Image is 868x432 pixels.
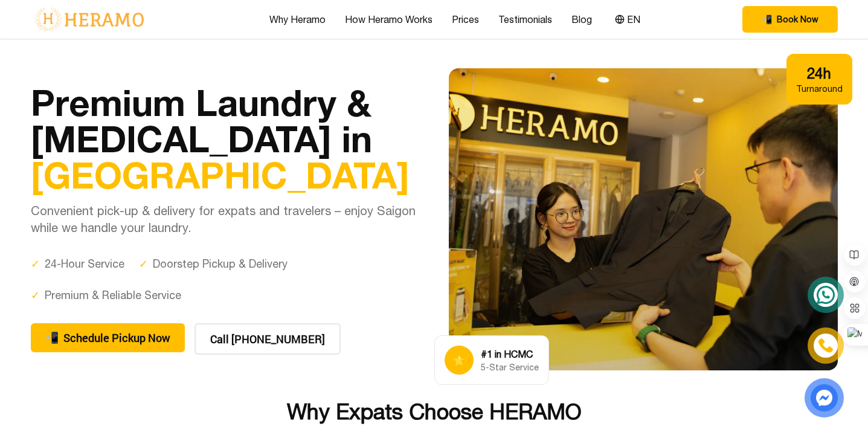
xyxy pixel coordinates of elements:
button: phone Schedule Pickup Now [31,323,185,352]
div: Premium & Reliable Service [31,287,181,304]
img: phone-icon [819,339,833,352]
div: Turnaround [796,83,843,95]
button: Call [PHONE_NUMBER] [194,323,341,355]
span: ✓ [139,256,148,272]
a: Testimonials [498,12,552,27]
a: Why Heramo [269,12,326,27]
div: Doorstep Pickup & Delivery [139,256,288,272]
div: 24h [796,63,843,83]
a: How Heramo Works [345,12,432,27]
div: 5-Star Service [481,361,539,373]
a: Blog [571,12,592,27]
p: Convenient pick-up & delivery for expats and travelers – enjoy Saigon while we handle your laundry. [31,202,420,236]
h2: Why Expats Choose HERAMO [31,399,838,424]
button: phone Book Now [742,6,838,33]
button: EN [611,11,644,27]
span: [GEOGRAPHIC_DATA] [31,153,410,196]
a: Prices [452,12,479,27]
span: phone [45,329,59,346]
span: ✓ [31,256,40,272]
h1: Premium Laundry & [MEDICAL_DATA] in [31,84,420,193]
span: ✓ [31,287,40,304]
div: 24-Hour Service [31,256,124,272]
span: Book Now [777,13,818,25]
span: phone [762,13,772,25]
span: star [453,353,465,367]
img: logo-with-text.png [31,7,147,32]
div: #1 in HCMC [481,347,539,361]
a: phone-icon [809,329,842,362]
